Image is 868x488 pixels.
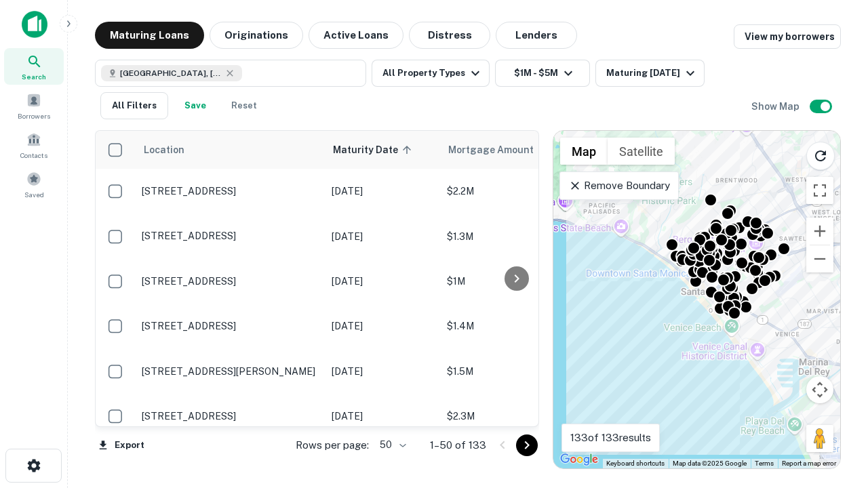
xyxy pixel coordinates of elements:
p: [DATE] [332,364,433,379]
a: Contacts [4,127,64,163]
button: Toggle fullscreen view [806,177,833,204]
button: Show street map [560,138,608,165]
th: Maturity Date [325,131,440,169]
p: [STREET_ADDRESS] [142,230,318,242]
th: Mortgage Amount [440,131,589,169]
span: Location [143,142,184,158]
button: Zoom in [806,218,833,245]
th: Location [135,131,325,169]
span: [GEOGRAPHIC_DATA], [GEOGRAPHIC_DATA], [GEOGRAPHIC_DATA] [120,67,222,79]
button: Save your search to get updates of matches that match your search criteria. [174,92,217,119]
p: $1.4M [447,319,583,333]
a: View my borrowers [734,24,841,49]
p: $1.5M [447,364,583,379]
a: Search [4,48,64,85]
button: Distress [409,22,490,49]
p: $2.3M [447,409,583,424]
a: Borrowers [4,87,64,124]
p: [STREET_ADDRESS] [142,410,318,422]
iframe: Chat Widget [800,380,868,445]
span: Search [22,71,46,82]
button: Zoom out [806,245,833,272]
p: 133 of 133 results [570,430,651,446]
span: Contacts [20,150,47,161]
div: 50 [374,435,408,455]
p: $1.3M [447,229,583,244]
p: $2.2M [447,184,583,199]
span: Borrowers [18,110,50,121]
p: $1M [447,274,583,289]
p: [DATE] [332,319,433,333]
p: [STREET_ADDRESS] [142,275,318,287]
span: Map data ©2025 Google [673,460,747,467]
button: Active Loans [309,22,403,49]
p: [DATE] [332,184,433,199]
button: Originations [210,22,303,49]
button: All Filters [100,92,168,119]
button: [GEOGRAPHIC_DATA], [GEOGRAPHIC_DATA], [GEOGRAPHIC_DATA] [95,60,366,87]
p: 1–50 of 133 [430,437,486,453]
p: [STREET_ADDRESS][PERSON_NAME] [142,365,318,378]
button: Lenders [496,22,577,49]
a: Saved [4,166,64,203]
p: [DATE] [332,409,433,424]
button: $1M - $5M [495,60,590,87]
button: Keyboard shortcuts [606,459,665,468]
button: Show satellite imagery [608,138,675,165]
a: Terms (opens in new tab) [755,460,774,467]
img: Google [557,451,601,468]
button: Reload search area [806,142,835,170]
span: Saved [24,189,44,200]
p: Remove Boundary [568,178,669,194]
button: Maturing Loans [95,22,204,49]
p: Rows per page: [296,437,369,453]
button: Map camera controls [806,376,833,403]
button: All Property Types [372,60,490,87]
div: 0 0 [553,131,840,468]
p: [DATE] [332,229,433,244]
button: Export [95,435,148,455]
span: Maturity Date [333,142,416,158]
p: [STREET_ADDRESS] [142,185,318,197]
img: capitalize-icon.png [22,11,47,38]
h6: Show Map [751,99,802,114]
span: Mortgage Amount [448,142,551,158]
a: Open this area in Google Maps (opens a new window) [557,451,601,468]
p: [STREET_ADDRESS] [142,320,318,332]
p: [DATE] [332,274,433,289]
button: Go to next page [516,434,538,456]
div: Maturing [DATE] [606,65,698,81]
a: Report a map error [782,460,836,467]
button: Maturing [DATE] [595,60,705,87]
button: Reset [222,92,266,119]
